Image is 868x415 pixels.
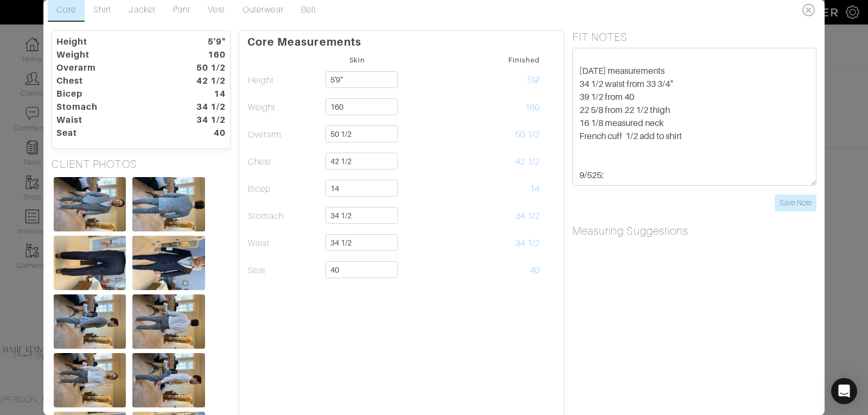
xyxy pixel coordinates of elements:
td: Chest [247,148,321,175]
dt: Bicep [48,87,172,100]
h5: CLIENT PHOTOS [52,158,231,171]
img: EqwdN2LizCURCp8f7RSfzSo7 [54,177,126,231]
img: iiKsnLkwbd15K7C8psvFdYXk [132,236,205,290]
dt: Waist [48,114,172,127]
td: Waist [247,230,321,257]
td: Overarm [247,121,321,148]
td: Weight [247,94,321,121]
span: 50 1/2 [515,130,540,140]
dt: Stomach [48,100,172,114]
input: Save Note [775,194,816,211]
td: Height [247,67,321,94]
span: 14 [530,184,540,194]
span: 34 1/2 [515,238,540,248]
dt: 34 1/2 [172,100,234,114]
dt: Overarm [48,61,172,74]
dt: 34 1/2 [172,114,234,127]
img: sqbBfXPUKQcDLHmkRES1YrZY [54,353,126,407]
h5: Measuring Suggestions [572,224,816,237]
span: 40 [530,266,540,275]
td: Stomach [247,203,321,230]
small: Finished [508,56,540,64]
td: Seat [247,257,321,284]
dt: Weight [48,48,172,61]
dt: Chest [48,74,172,87]
span: 34 1/2 [515,211,540,221]
dt: 14 [172,87,234,100]
dt: Height [48,35,172,48]
dt: 42 1/2 [172,74,234,87]
img: VpusukBiP4YVMWzCc1gugnC6 [54,294,126,349]
h5: FIT NOTES [572,30,816,43]
textarea: 3/1 - LB talked with [PERSON_NAME], [PERSON_NAME] requested shirt to be changed to 17 finished co... [572,48,816,186]
dt: Seat [48,127,172,140]
p: Core Measurements [247,31,556,48]
dt: 160 [172,48,234,61]
div: Open Intercom Messenger [831,378,857,404]
dt: 50 1/2 [172,61,234,74]
img: P4gXwjo4Tw1aLobJiysVALF8 [54,236,126,290]
dt: 40 [172,127,234,140]
img: egGAvknjWTs2jR9ub7prYp3r [132,294,205,349]
span: 5'9" [527,76,540,85]
td: Bicep [247,175,321,203]
img: LjWCcCHchnM5KHC1oTqFT3Sc [132,353,205,407]
span: 42 1/2 [515,157,540,167]
dt: 5'9" [172,35,234,48]
img: tyH2gJ6mQwY2j7EZUzk32gof [132,177,205,231]
small: Skin [349,56,365,64]
span: 160 [525,103,540,112]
